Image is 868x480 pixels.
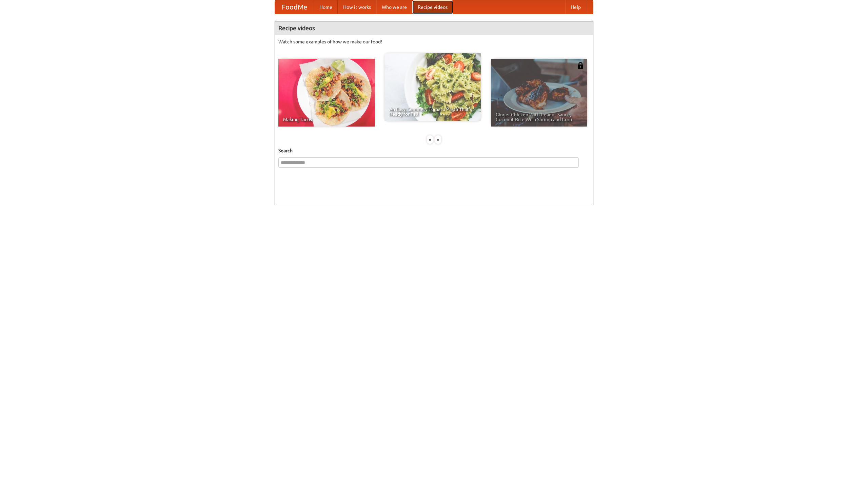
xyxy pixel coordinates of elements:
span: An Easy, Summery Tomato Pasta That's Ready for Fall [389,107,476,116]
a: Who we are [376,0,412,14]
span: Making Tacos [283,117,370,122]
a: Recipe videos [412,0,453,14]
a: How it works [338,0,376,14]
div: » [435,135,441,144]
img: 483408.png [577,62,584,69]
h4: Recipe videos [275,21,593,35]
a: FoodMe [275,0,314,14]
a: Home [314,0,338,14]
a: An Easy, Summery Tomato Pasta That's Ready for Fall [384,53,481,121]
a: Making Tacos [278,59,375,127]
a: Help [565,0,586,14]
div: « [427,135,433,144]
p: Watch some examples of how we make our food! [278,38,590,45]
h5: Search [278,147,590,154]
